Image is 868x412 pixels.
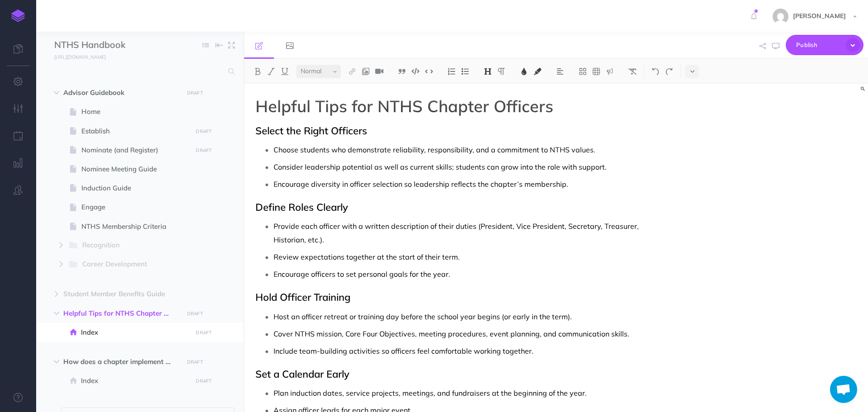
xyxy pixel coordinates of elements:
span: How does a chapter implement the Core Four Objectives? [63,356,178,367]
span: Provide each officer with a written description of their duties (President, Vice President, Secre... [274,222,641,244]
img: Add image button [362,68,370,75]
span: Cover NTHS mission, Core Four Objectives, meeting procedures, event planning, and communication s... [274,329,629,338]
small: [URL][DOMAIN_NAME] [54,54,106,60]
small: DRAFT [196,128,212,134]
img: Text color button [520,68,528,75]
img: Create table button [592,68,600,75]
span: Set a Calendar Early [255,368,349,380]
span: Student Member Benefits Guide [63,289,178,299]
input: Documentation Name [54,38,160,52]
img: Link button [348,68,356,75]
img: Unordered list button [461,68,469,75]
span: Publish [796,38,841,52]
button: DRAFT [193,376,215,386]
span: Hold Officer Training [255,291,350,303]
img: Text background color button [533,68,542,75]
img: Code block button [411,68,420,75]
span: Advisor Guidebook [63,87,178,98]
img: Headings dropdown button [484,68,492,75]
span: Career Development [82,259,176,270]
button: DRAFT [184,88,206,98]
small: DRAFT [187,90,203,96]
span: Encourage officers to set personal goals for the year. [274,270,450,279]
button: DRAFT [193,327,215,338]
span: Choose students who demonstrate reliability, responsibility, and a commitment to NTHS values. [274,145,595,154]
a: Open chat [830,376,857,403]
img: Italic button [267,68,275,75]
img: e15ca27c081d2886606c458bc858b488.jpg [773,9,788,24]
a: [URL][DOMAIN_NAME] [36,52,115,61]
button: DRAFT [193,126,215,137]
img: Callout dropdown menu button [606,68,614,75]
span: Recognition [82,240,176,251]
span: Establish [81,126,189,137]
button: DRAFT [184,308,206,319]
img: Undo [651,68,660,75]
span: Helpful Tips for NTHS Chapter Officers [63,308,178,319]
span: Index [81,375,189,386]
span: Plan induction dates, service projects, meetings, and fundraisers at the beginning of the year. [274,388,587,398]
img: Alignment dropdown menu button [556,68,564,75]
span: Consider leadership potential as well as current skills; students can grow into the role with sup... [274,162,607,171]
span: Engage [81,202,189,213]
button: DRAFT [193,145,215,156]
small: DRAFT [196,147,212,153]
button: Publish [786,35,863,55]
input: Search [54,63,223,80]
button: DRAFT [184,357,206,367]
span: Review expectations together at the start of their term. [274,252,460,261]
span: Nominee Meeting Guide [81,164,189,175]
small: DRAFT [187,359,203,365]
span: Define Roles Clearly [255,201,348,213]
img: Blockquote button [398,68,406,75]
span: Home [81,106,189,117]
span: Encourage diversity in officer selection so leadership reflects the chapter’s membership. [274,180,568,189]
small: DRAFT [196,330,212,336]
span: Nominate (and Register) [81,145,189,156]
img: Add video button [375,68,383,75]
img: Underline button [281,68,289,75]
span: Host an officer retreat or training day before the school year begins (or early in the term). [274,312,572,321]
img: Paragraph button [497,68,505,75]
img: Bold button [254,68,262,75]
span: Include team-building activities so officers feel comfortable working together. [274,346,533,355]
img: Redo [665,68,673,75]
span: Select the Right Officers [255,124,367,137]
img: Ordered list button [448,68,456,75]
span: Index [81,327,189,338]
h1: Helpful Tips for NTHS Chapter Officers [255,97,670,115]
span: [PERSON_NAME] [788,12,850,20]
span: NTHS Membership Criteria [81,221,189,232]
img: Inline code button [425,68,433,75]
small: DRAFT [196,378,212,384]
img: Clear styles button [628,68,637,75]
span: Induction Guide [81,183,189,194]
img: logo-mark.svg [11,9,25,22]
small: DRAFT [187,311,203,317]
